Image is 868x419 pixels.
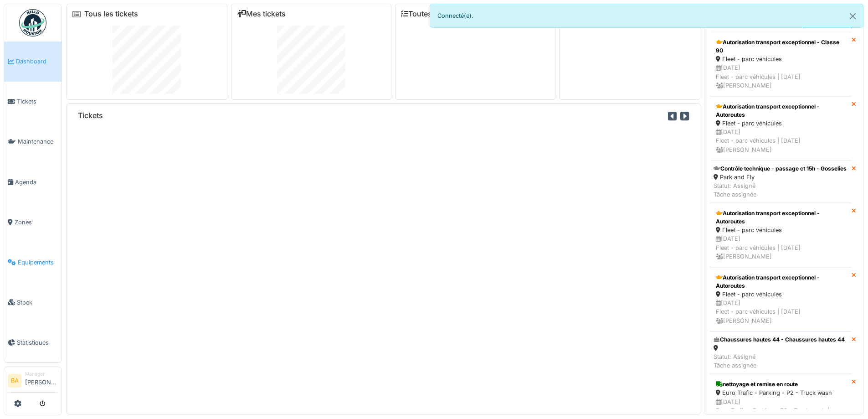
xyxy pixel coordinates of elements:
[18,258,58,267] span: Équipements
[17,97,58,106] span: Tickets
[716,290,846,299] div: Fleet - parc véhicules
[4,282,62,322] a: Stock
[842,4,863,28] button: Close
[78,111,103,120] h6: Tickets
[8,371,58,393] a: BA Manager[PERSON_NAME]
[716,274,846,290] div: Autorisation transport exceptionnel - Autoroutes
[710,267,852,331] a: Autorisation transport exceptionnel - Autoroutes Fleet - parc véhicules [DATE]Fleet - parc véhicu...
[714,336,845,344] div: Chaussures hautes 44 - Chaussures hautes 44
[716,119,846,128] div: Fleet - parc véhicules
[17,298,58,307] span: Stock
[18,137,58,146] span: Maintenance
[716,299,846,325] div: [DATE] Fleet - parc véhicules | [DATE] [PERSON_NAME]
[25,371,58,390] li: [PERSON_NAME]
[4,162,62,202] a: Agenda
[716,128,846,154] div: [DATE] Fleet - parc véhicules | [DATE] [PERSON_NAME]
[15,218,58,227] span: Zones
[4,82,62,122] a: Tickets
[710,203,852,267] a: Autorisation transport exceptionnel - Autoroutes Fleet - parc véhicules [DATE]Fleet - parc véhicu...
[19,9,46,36] img: Badge_color-CXgf-gQk.svg
[17,338,58,347] span: Statistiques
[4,41,62,82] a: Dashboard
[714,181,847,199] div: Statut: Assigné Tâche assignée
[4,122,62,162] a: Maintenance
[15,178,58,186] span: Agenda
[716,226,846,234] div: Fleet - parc véhicules
[716,38,846,55] div: Autorisation transport exceptionnel - Classe 90
[714,173,847,181] div: Park and Fly
[710,160,852,203] a: Contrôle technique - passage ct 15h - Gosselies Park and Fly Statut: AssignéTâche assignée
[714,352,845,370] div: Statut: Assigné Tâche assignée
[16,57,58,66] span: Dashboard
[716,380,846,388] div: nettoyage et remise en route
[716,103,846,119] div: Autorisation transport exceptionnel - Autoroutes
[237,10,286,18] a: Mes tickets
[84,10,138,18] a: Tous les tickets
[430,4,864,28] div: Connecté(e).
[4,322,62,362] a: Statistiques
[25,371,58,378] div: Manager
[714,165,847,173] div: Contrôle technique - passage ct 15h - Gosselies
[4,242,62,282] a: Équipements
[716,388,846,397] div: Euro Trafic - Parking - P2 - Truck wash
[8,374,21,388] li: BA
[710,331,852,374] a: Chaussures hautes 44 - Chaussures hautes 44 Statut: AssignéTâche assignée
[716,63,846,90] div: [DATE] Fleet - parc véhicules | [DATE] [PERSON_NAME]
[716,209,846,226] div: Autorisation transport exceptionnel - Autoroutes
[716,234,846,261] div: [DATE] Fleet - parc véhicules | [DATE] [PERSON_NAME]
[710,96,852,160] a: Autorisation transport exceptionnel - Autoroutes Fleet - parc véhicules [DATE]Fleet - parc véhicu...
[401,10,469,18] a: Toutes les tâches
[4,202,62,242] a: Zones
[710,32,852,96] a: Autorisation transport exceptionnel - Classe 90 Fleet - parc véhicules [DATE]Fleet - parc véhicul...
[716,55,846,63] div: Fleet - parc véhicules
